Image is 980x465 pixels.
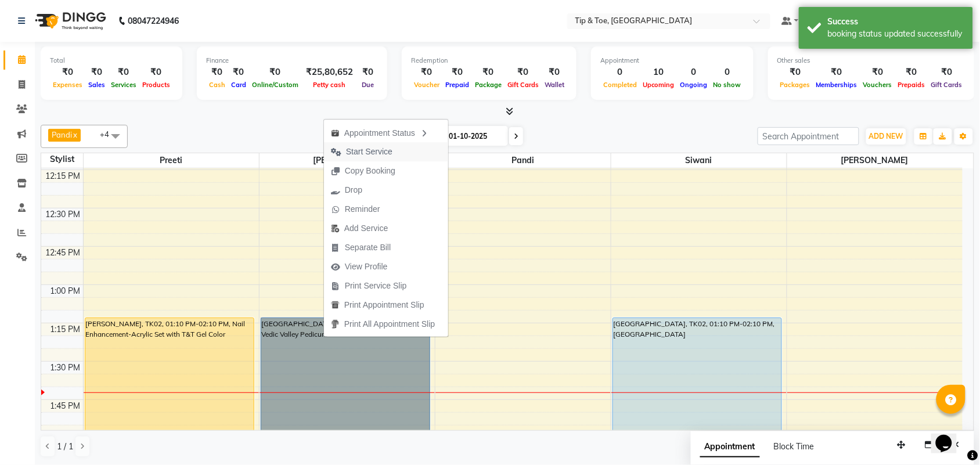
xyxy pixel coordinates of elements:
span: Online/Custom [249,81,301,89]
div: 0 [711,66,744,79]
div: ₹0 [777,66,813,79]
a: x [72,130,77,139]
span: Prepaid [442,81,472,89]
span: Voucher [411,81,442,89]
div: Finance [206,56,378,66]
div: ₹0 [472,66,505,79]
div: ₹0 [860,66,895,79]
div: Appointment Status [324,122,448,142]
span: Print Service Slip [345,280,407,292]
span: Services [108,81,139,89]
div: Appointment [600,56,744,66]
div: ₹0 [249,66,301,79]
div: ₹0 [358,66,378,79]
div: 12:30 PM [44,208,83,221]
div: 12:15 PM [44,170,83,182]
span: Upcoming [640,81,678,89]
span: Add Service [344,222,388,235]
span: Wallet [542,81,567,89]
span: Memberships [813,81,860,89]
div: 1:00 PM [48,285,83,297]
span: Preeti [84,153,259,168]
div: Other sales [777,56,965,66]
div: 1:45 PM [48,400,83,412]
button: ADD NEW [866,128,906,145]
span: No show [711,81,744,89]
img: printapt.png [331,301,340,309]
span: Sales [85,81,108,89]
span: Siwani [611,153,787,168]
span: ADD NEW [869,132,903,140]
span: Gift Cards [505,81,542,89]
div: 1:30 PM [48,362,83,374]
div: ₹0 [139,66,173,79]
div: Total [50,56,173,66]
span: Cash [206,81,228,89]
div: Success [828,16,964,28]
span: [PERSON_NAME] [787,153,963,168]
span: [PERSON_NAME] [260,153,435,168]
div: 10 [640,66,678,79]
input: 2025-10-01 [445,128,503,145]
img: apt_status.png [331,129,340,138]
span: Completed [600,81,640,89]
div: ₹25,80,652 [301,66,358,79]
div: Redemption [411,56,567,66]
div: ₹0 [813,66,860,79]
img: logo [30,5,109,37]
div: ₹0 [442,66,472,79]
span: Reminder [345,203,380,215]
b: 08047224946 [128,5,179,37]
div: booking status updated successfully [828,28,964,40]
img: add-service.png [331,224,340,233]
div: 0 [600,66,640,79]
div: 1:15 PM [48,323,83,336]
div: ₹0 [542,66,567,79]
div: ₹0 [228,66,249,79]
span: +4 [100,129,118,139]
span: Print All Appointment Slip [344,318,435,330]
img: printall.png [331,320,340,329]
div: ₹0 [411,66,442,79]
span: Separate Bill [345,241,391,254]
span: Copy Booking [345,165,395,177]
span: Appointment [700,437,760,457]
span: Due [359,81,377,89]
span: Block Time [774,441,815,452]
div: ₹0 [895,66,928,79]
span: Expenses [50,81,85,89]
span: 1 / 1 [57,441,73,453]
span: Gift Cards [928,81,965,89]
input: Search Appointment [758,127,859,145]
span: Ongoing [678,81,711,89]
span: Drop [345,184,362,196]
div: ₹0 [505,66,542,79]
span: Products [139,81,173,89]
span: Start Service [346,146,392,158]
span: Card [228,81,249,89]
div: Stylist [41,153,83,165]
span: View Profile [345,261,388,273]
div: ₹0 [206,66,228,79]
span: Pandi [52,130,72,139]
div: ₹0 [50,66,85,79]
span: Pandi [435,153,611,168]
span: Vouchers [860,81,895,89]
div: ₹0 [108,66,139,79]
div: ₹0 [928,66,965,79]
span: Prepaids [895,81,928,89]
div: 12:45 PM [44,247,83,259]
span: Package [472,81,505,89]
span: Petty cash [311,81,349,89]
span: Print Appointment Slip [344,299,424,311]
span: Packages [777,81,813,89]
iframe: chat widget [931,419,968,453]
div: 0 [678,66,711,79]
div: ₹0 [85,66,108,79]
